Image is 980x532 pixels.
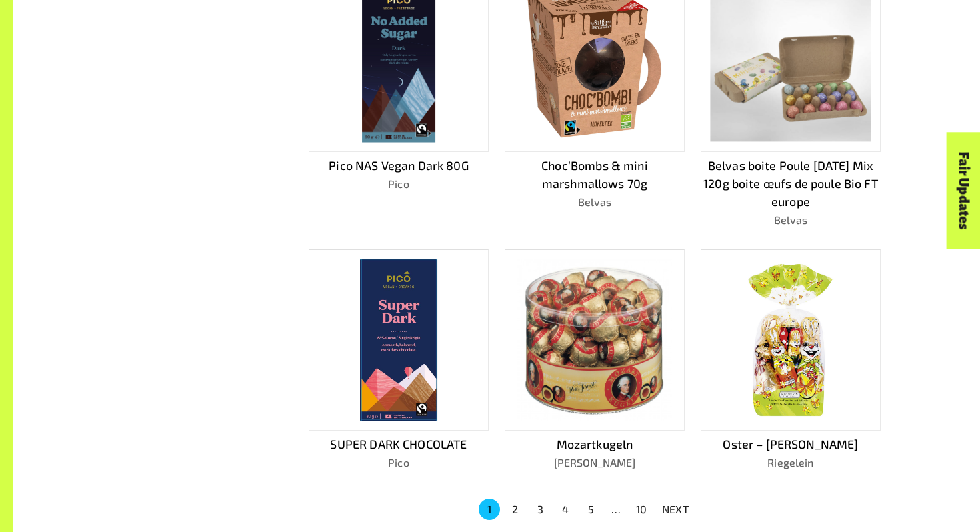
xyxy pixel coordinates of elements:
[654,497,697,521] button: NEXT
[580,499,601,520] button: Go to page 5
[605,501,627,517] div: …
[701,455,881,471] p: Riegelein
[309,455,489,471] p: Pico
[555,499,576,520] button: Go to page 4
[477,497,697,521] nav: pagination navigation
[529,499,551,520] button: Go to page 3
[309,157,489,175] p: Pico NAS Vegan Dark 80G
[701,249,881,471] a: Oster – [PERSON_NAME]Riegelein
[662,501,689,517] p: NEXT
[504,499,525,520] button: Go to page 2
[631,499,652,520] button: Go to page 10
[701,212,881,228] p: Belvas
[505,249,685,471] a: Mozartkugeln[PERSON_NAME]
[309,249,489,471] a: SUPER DARK CHOCOLATEPico
[505,194,685,210] p: Belvas
[309,176,489,192] p: Pico
[701,157,881,210] p: Belvas boite Poule [DATE] Mix 120g boite œufs de poule Bio FT europe
[505,455,685,471] p: [PERSON_NAME]
[309,435,489,453] p: SUPER DARK CHOCOLATE
[701,435,881,453] p: Oster – [PERSON_NAME]
[479,499,500,520] button: page 1
[505,157,685,193] p: Choc’Bombs & mini marshmallows 70g
[505,435,685,453] p: Mozartkugeln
